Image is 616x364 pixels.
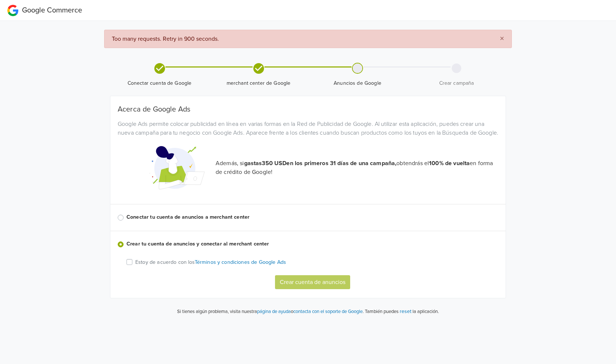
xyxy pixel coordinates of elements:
img: Google Promotional Codes [150,140,205,195]
label: Crear tu cuenta de anuncios y conectar al merchant center [126,240,498,248]
button: reset [400,307,411,316]
span: Crear campaña [410,80,503,87]
span: Anuncios de Google [311,80,404,87]
p: También puedes la aplicación. [364,307,439,316]
span: Conectar cuenta de Google [113,80,206,87]
p: Si tienes algún problema, visita nuestra o . [177,308,364,316]
button: Close [492,30,511,48]
a: Términos y condiciones de Google Ads [195,259,286,265]
a: contacta con el soporte de Google [293,309,363,314]
a: página de ayuda [257,309,291,314]
label: Conectar tu cuenta de anuncios a merchant center [126,213,498,221]
p: Estoy de acuerdo con los [135,258,286,266]
h5: Acerca de Google Ads [118,105,498,114]
span: merchant center de Google [212,80,305,87]
span: Google Commerce [22,6,82,15]
strong: 100% de vuelta [429,160,470,167]
p: Además, si obtendrás el en forma de crédito de Google! [216,159,498,176]
div: Google Ads permite colocar publicidad en línea en varias formas en la Red de Publicidad de Google... [112,120,504,137]
span: × [500,33,504,44]
span: Too many requests. Retry in 900 seconds. [112,35,219,43]
strong: gastas 350 USD en los primeros 31 días de una campaña, [244,160,397,167]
